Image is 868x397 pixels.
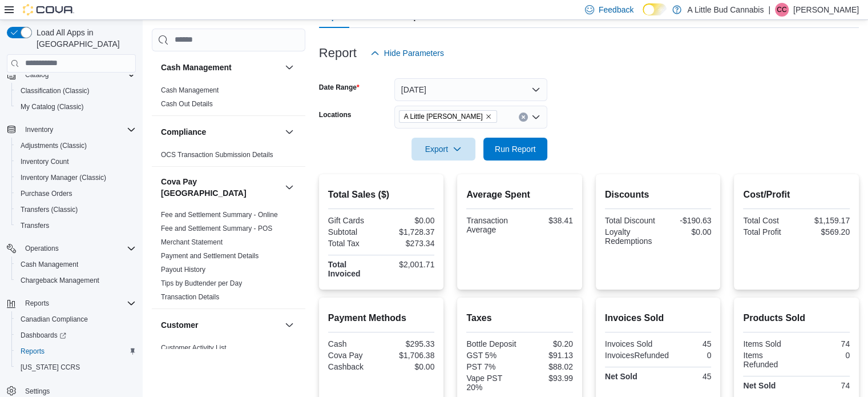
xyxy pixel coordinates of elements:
span: Classification (Classic) [16,84,136,98]
h2: Taxes [466,311,573,325]
button: Clear input [519,113,528,122]
div: $0.20 [522,339,573,348]
button: Catalog [21,68,53,82]
div: Subtotal [328,227,379,236]
div: $1,706.38 [383,351,434,360]
span: Inventory [25,125,53,134]
a: OCS Transaction Submission Details [161,151,273,159]
span: Classification (Classic) [21,86,90,95]
button: Classification (Classic) [11,83,140,99]
div: $1,159.17 [799,216,850,225]
div: $569.20 [799,227,850,236]
div: Invoices Sold [605,339,656,348]
a: Dashboards [11,327,140,343]
label: Locations [319,110,352,119]
span: Cash Management [21,260,78,269]
span: Cash Management [161,86,219,95]
a: Adjustments (Classic) [16,139,91,153]
span: Payment and Settlement Details [161,251,259,260]
button: Customer [282,318,296,332]
a: Cash Management [161,86,219,94]
button: Cash Management [282,61,296,74]
span: Load All Apps in [GEOGRAPHIC_DATA] [32,27,136,50]
a: Tips by Budtender per Day [161,279,242,287]
span: Inventory [21,123,136,137]
button: Compliance [282,125,296,139]
div: Total Discount [605,216,656,225]
strong: Net Sold [605,372,637,381]
span: Operations [25,244,59,253]
span: Adjustments (Classic) [21,141,87,150]
div: Gift Cards [328,216,379,225]
button: Run Report [483,138,547,161]
a: [US_STATE] CCRS [16,360,84,374]
div: GST 5% [466,351,517,360]
div: Cashback [328,362,379,371]
div: 0 [799,351,850,360]
div: 0 [673,351,711,360]
a: Inventory Manager (Classic) [16,171,111,185]
button: Chargeback Management [11,272,140,288]
a: Classification (Classic) [16,84,94,98]
div: Cash [328,339,379,348]
button: My Catalog (Classic) [11,99,140,115]
div: $273.34 [383,239,434,248]
button: Customer [161,319,280,331]
span: Fee and Settlement Summary - Online [161,210,278,219]
span: Export [418,138,469,161]
span: Reports [16,344,136,358]
span: CC [777,3,786,17]
div: Total Tax [328,239,379,248]
a: Transaction Details [161,293,219,301]
button: Adjustments (Classic) [11,138,140,154]
span: Dashboards [21,331,66,340]
span: Canadian Compliance [16,312,136,326]
div: 45 [660,339,711,348]
p: A Little Bud Cannabis [687,3,764,17]
p: | [768,3,770,17]
a: Cash Management [16,258,83,271]
div: -$190.63 [660,216,711,225]
span: Tips by Budtender per Day [161,279,242,288]
span: Transfers (Classic) [16,203,136,216]
div: $93.99 [522,374,573,383]
div: $0.00 [383,216,434,225]
div: $295.33 [383,339,434,348]
button: Operations [21,242,63,255]
a: Canadian Compliance [16,312,92,326]
button: Cash Management [161,62,280,73]
div: $38.41 [522,216,573,225]
button: Purchase Orders [11,186,140,202]
div: Compliance [152,148,305,166]
span: Cash Management [16,258,136,271]
h3: Compliance [161,126,206,138]
div: Bottle Deposit [466,339,517,348]
a: Transfers [16,219,54,232]
span: Run Report [495,143,536,155]
span: Payout History [161,265,205,274]
div: 74 [799,381,850,390]
div: Loyalty Redemptions [605,227,656,246]
button: [US_STATE] CCRS [11,359,140,375]
h2: Discounts [605,188,712,202]
div: Items Refunded [743,351,794,369]
div: 45 [660,372,711,381]
div: Carolyn Cook [775,3,789,17]
button: Cova Pay [GEOGRAPHIC_DATA] [161,176,280,199]
span: Transfers [16,219,136,232]
button: Reports [2,295,140,311]
button: Transfers [11,218,140,234]
h2: Products Sold [743,311,850,325]
h2: Total Sales ($) [328,188,435,202]
h2: Cost/Profit [743,188,850,202]
a: Reports [16,344,49,358]
a: Purchase Orders [16,187,77,200]
h3: Customer [161,319,198,331]
label: Date Range [319,83,360,92]
button: Inventory Manager (Classic) [11,170,140,186]
h3: Cash Management [161,62,232,73]
button: Catalog [2,67,140,83]
a: Payment and Settlement Details [161,252,259,260]
div: Cash Management [152,83,305,115]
